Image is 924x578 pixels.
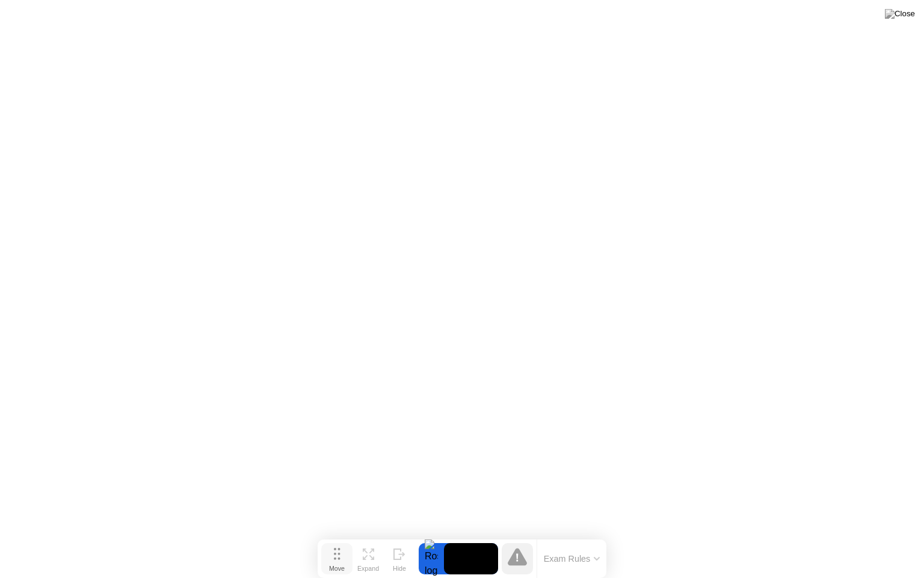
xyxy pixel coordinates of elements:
div: Hide [393,565,406,572]
img: Close [885,9,915,19]
button: Expand [353,543,384,574]
div: Move [329,565,345,572]
div: Expand [357,565,379,572]
button: Hide [384,543,415,574]
button: Move [321,543,353,574]
button: Exam Rules [540,553,604,564]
